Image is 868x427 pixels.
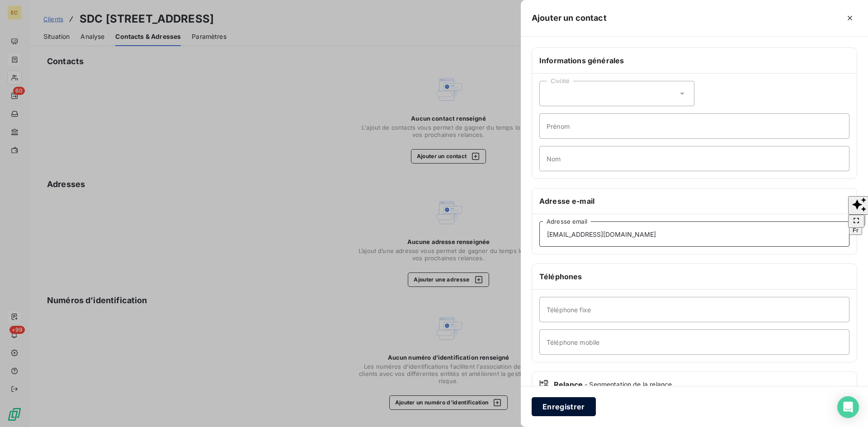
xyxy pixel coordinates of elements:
[539,271,849,282] h6: Téléphones
[837,396,859,418] div: Open Intercom Messenger
[539,379,849,390] div: Relance
[539,196,849,206] h6: Adresse e-mail
[539,113,849,139] input: placeholder
[539,297,849,322] input: placeholder
[539,329,849,355] input: placeholder
[532,12,607,24] h5: Ajouter un contact
[539,146,849,171] input: placeholder
[539,221,849,247] input: placeholder
[585,380,672,389] span: - Segmentation de la relance
[539,55,849,66] h6: Informations générales
[532,397,596,416] button: Enregistrer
